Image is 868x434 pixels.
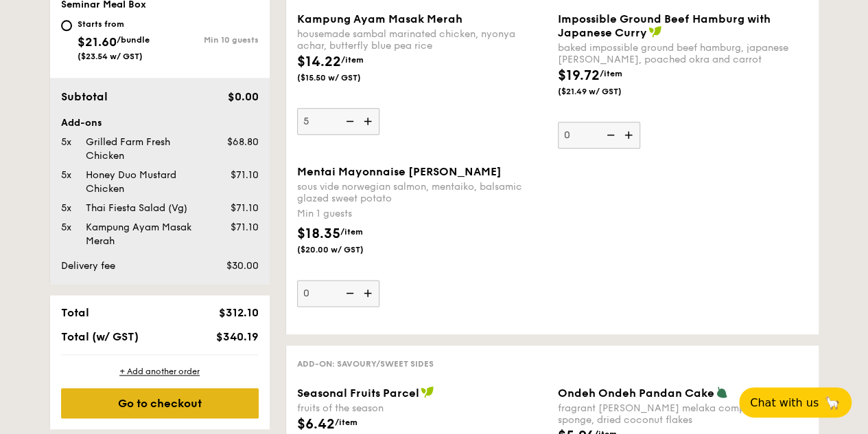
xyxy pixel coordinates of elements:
img: icon-add.58712e84.svg [620,122,640,148]
span: Total [61,306,89,319]
div: Starts from [78,19,150,30]
span: ($20.00 w/ GST) [297,244,390,255]
span: $18.35 [297,226,340,242]
img: icon-vegetarian.fe4039eb.svg [716,386,728,398]
div: Add-ons [61,116,259,130]
img: icon-reduce.1d2dbef1.svg [599,122,620,148]
img: icon-add.58712e84.svg [359,280,379,306]
span: Ondeh Ondeh Pandan Cake [558,387,714,400]
button: Chat with us🦙 [739,387,852,417]
span: ($21.49 w/ GST) [558,86,651,97]
span: $71.10 [230,202,258,214]
input: Kampung Ayam Masak Merahhousemade sambal marinated chicken, nyonya achar, butterfly blue pea rice... [297,108,379,135]
div: housemade sambal marinated chicken, nyonya achar, butterfly blue pea rice [297,28,547,52]
input: Impossible Ground Beef Hamburg with Japanese Currybaked impossible ground beef hamburg, japanese ... [558,122,640,149]
div: sous vide norwegian salmon, mentaiko, balsamic glazed sweet potato [297,181,547,204]
span: $21.60 [78,34,117,50]
span: Impossible Ground Beef Hamburg with Japanese Curry [558,12,771,39]
span: Total (w/ GST) [61,330,139,343]
img: icon-add.58712e84.svg [359,108,379,134]
div: Kampung Ayam Masak Merah [80,221,205,248]
div: Go to checkout [61,388,259,418]
span: $71.10 [230,169,258,181]
span: Chat with us [750,396,819,409]
span: Add-on: Savoury/Sweet Sides [297,359,434,369]
span: $340.19 [215,330,258,343]
span: /item [335,417,357,427]
span: $312.10 [218,306,258,319]
div: Min 1 guests [297,207,547,221]
span: /item [600,69,622,78]
span: $71.10 [230,221,258,233]
div: Thai Fiesta Salad (Vg) [80,202,205,215]
span: Mentai Mayonnaise [PERSON_NAME] [297,165,502,178]
span: $19.72 [558,67,600,84]
img: icon-vegan.f8ff3823.svg [421,386,434,398]
img: icon-vegan.f8ff3823.svg [648,25,662,38]
div: Min 10 guests [160,35,259,45]
span: $6.42 [297,416,335,433]
div: + Add another order [61,366,259,377]
span: $68.80 [226,136,258,148]
div: fragrant [PERSON_NAME] melaka compote, pandan sponge, dried coconut flakes [558,402,808,426]
span: /item [341,55,364,65]
div: baked impossible ground beef hamburg, japanese [PERSON_NAME], poached okra and carrot [558,42,808,65]
span: Subtotal [61,90,108,103]
input: Starts from$21.60/bundle($23.54 w/ GST)Min 10 guests [61,20,72,31]
span: /item [340,227,363,237]
span: $30.00 [226,260,258,272]
span: $14.22 [297,54,341,70]
div: Grilled Farm Fresh Chicken [80,135,205,163]
span: Delivery fee [61,260,115,272]
div: Honey Duo Mustard Chicken [80,169,205,196]
span: /bundle [117,35,150,45]
div: 5x [56,202,80,215]
span: ($23.54 w/ GST) [78,52,143,61]
span: ($15.50 w/ GST) [297,72,390,83]
div: fruits of the season [297,402,547,414]
span: Kampung Ayam Masak Merah [297,12,462,25]
img: icon-reduce.1d2dbef1.svg [338,280,359,306]
div: 5x [56,169,80,182]
div: 5x [56,221,80,235]
span: $0.00 [227,90,258,103]
span: Seasonal Fruits Parcel [297,387,419,400]
span: 🦙 [824,395,841,411]
input: Mentai Mayonnaise [PERSON_NAME]sous vide norwegian salmon, mentaiko, balsamic glazed sweet potato... [297,280,379,307]
div: 5x [56,135,80,149]
img: icon-reduce.1d2dbef1.svg [338,108,359,134]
